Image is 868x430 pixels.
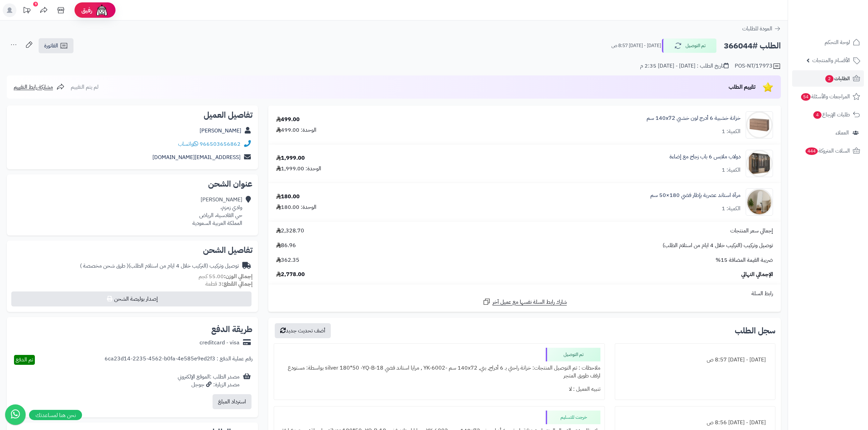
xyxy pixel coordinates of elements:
[640,62,729,70] div: تاريخ الطلب : [DATE] - [DATE] 2:35 م
[276,126,316,134] div: الوحدة: 499.00
[276,227,304,235] span: 2,328.70
[81,6,92,14] span: رفيق
[14,83,65,91] a: مشاركة رابط التقييم
[742,25,781,33] a: العودة للطلبات
[611,42,661,49] small: [DATE] - [DATE] 8:57 ص
[812,56,850,65] span: الأقسام والمنتجات
[18,3,35,19] a: تحديثات المنصة
[800,92,850,101] span: المراجعات والأسئلة
[276,165,321,173] div: الوحدة: 1,999.00
[716,256,773,264] span: ضريبة القيمة المضافة 15%
[836,128,849,138] span: العملاء
[222,280,253,288] strong: إجمالي القطع:
[276,203,316,211] div: الوحدة: 180.00
[80,262,239,270] div: توصيل وتركيب (التركيب خلال 4 ايام من استلام الطلب)
[825,74,850,83] span: الطلبات
[801,93,811,101] span: 54
[792,143,864,159] a: السلات المتروكة444
[205,280,253,288] small: 3 قطعة
[805,147,818,155] span: 444
[792,34,864,51] a: لوحة التحكم
[619,416,771,429] div: [DATE] - [DATE] 8:56 ص
[735,327,775,335] h3: سجل الطلب
[213,394,252,409] button: استرداد المبلغ
[792,70,864,87] a: الطلبات2
[16,356,33,364] span: تم الدفع
[546,411,600,424] div: خرجت للتسليم
[722,166,741,174] div: الكمية: 1
[278,361,600,383] div: ملاحظات : تم التوصيل المنتجات: خزانة راحتي بـ 6 أدراج, بني, ‎140x72 سم‏ -YK-6002 , مرايا استاند ف...
[822,17,862,31] img: logo-2.png
[813,110,850,119] span: طلبات الإرجاع
[276,242,296,249] span: 86.96
[178,381,240,389] div: مصدر الزيارة: جوجل
[805,146,850,156] span: السلات المتروكة
[792,88,864,105] a: المراجعات والأسئلة54
[650,191,741,199] a: مرآة استاند عصرية بإطار فضي 180×50 سم
[722,205,741,213] div: الكمية: 1
[200,140,241,148] a: 966503656862
[276,193,300,201] div: 180.00
[729,83,756,91] span: تقييم الطلب
[813,111,822,119] span: 4
[492,298,567,306] span: شارك رابط السلة نفسها مع عميل آخر
[825,38,850,47] span: لوحة التحكم
[546,348,600,361] div: تم التوصيل
[663,242,773,249] span: توصيل وتركيب (التركيب خلال 4 ايام من استلام الطلب)
[80,262,128,270] span: ( طرق شحن مخصصة )
[178,140,198,148] a: واتساب
[200,127,241,135] a: [PERSON_NAME]
[211,325,253,333] h2: طريقة الدفع
[39,38,73,53] a: الفاتورة
[647,114,741,122] a: خزانة خشبية 6 أدرج لون خشبي 140x72 سم
[275,323,331,338] button: أضف تحديث جديد
[742,25,772,33] span: العودة للطلبات
[669,153,741,161] a: دولاب ملابس 6 باب زجاج مع إضاءة
[746,111,773,139] img: 1752058398-1(9)-90x90.jpg
[224,272,253,281] strong: إجمالي الوزن:
[33,2,38,6] div: 9
[276,154,305,162] div: 1,999.00
[11,291,252,306] button: إصدار بوليصة الشحن
[192,196,242,227] div: [PERSON_NAME] وادي زمزم، حي القادسية، الرياض المملكة العربية السعودية
[741,271,773,278] span: الإجمالي النهائي
[276,256,299,264] span: 362.35
[730,227,773,235] span: إجمالي سعر المنتجات
[71,83,98,91] span: لم يتم التقييم
[14,83,53,91] span: مشاركة رابط التقييم
[483,298,567,306] a: شارك رابط السلة نفسها مع عميل آخر
[44,42,58,50] span: الفاتورة
[12,180,253,188] h2: عنوان الشحن
[105,355,253,365] div: رقم عملية الدفع : 6ca23d14-2235-4562-b0fa-4e585e9ed2f3
[619,353,771,367] div: [DATE] - [DATE] 8:57 ص
[276,116,300,124] div: 499.00
[825,75,833,83] span: 2
[724,39,781,53] h2: الطلب #366044
[746,188,773,216] img: 1753864739-1-90x90.jpg
[278,383,600,396] div: تنبيه العميل : لا
[12,111,253,119] h2: تفاصيل العميل
[271,290,778,298] div: رابط السلة
[735,62,781,70] div: POS-NT/17973
[276,271,305,278] span: 2,778.00
[12,246,253,254] h2: تفاصيل الشحن
[722,128,741,135] div: الكمية: 1
[792,125,864,141] a: العملاء
[178,373,240,389] div: مصدر الطلب :الموقع الإلكتروني
[746,150,773,177] img: 1742132665-110103010023.1-90x90.jpg
[199,272,253,281] small: 55.00 كجم
[662,39,717,53] button: تم التوصيل
[95,3,109,17] img: ai-face.png
[152,153,241,161] a: [EMAIL_ADDRESS][DOMAIN_NAME]
[792,106,864,123] a: طلبات الإرجاع4
[200,339,240,347] div: creditcard - visa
